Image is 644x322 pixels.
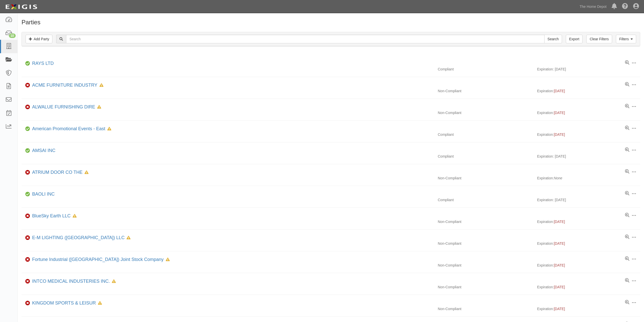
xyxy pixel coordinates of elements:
i: Help Center - Complianz [622,4,628,10]
input: Search [544,35,562,43]
i: Non-Compliant [25,214,30,218]
div: ALWALUE FURNISHING DIRE [30,104,101,110]
div: Compliant [434,197,537,202]
a: ATRIUM DOOR CO THE [32,170,82,175]
div: Compliant [434,154,537,159]
a: View results summary [625,60,629,65]
a: View results summary [625,213,629,218]
div: KINGDOM SPORTS & LEISUR [30,300,102,307]
div: ATRIUM DOOR CO THE [30,169,89,176]
span: [DATE] [554,220,565,224]
a: ACME FURNITURE INDUSTRY [32,83,97,88]
div: 10 [9,33,16,38]
div: Non-Compliant [434,241,537,246]
a: The Home Depot [577,2,609,12]
a: View results summary [625,147,629,153]
a: KINGDOM SPORTS & LEISUR [32,300,96,306]
div: Expiration: [DATE] [537,154,640,159]
a: View results summary [625,300,629,305]
a: Fortune Industrial ([GEOGRAPHIC_DATA]) Joint Stock Company [32,257,164,262]
i: In Default since 06/21/2024 [166,258,170,261]
a: View results summary [625,191,629,196]
div: Fortune Industrial (Vietnam) Joint Stock Company [30,256,170,263]
a: View results summary [625,256,629,261]
i: In Default since 06/10/2024 [98,301,102,305]
i: In Default since 07/05/2025 [73,214,77,218]
div: Expiration: [DATE] [537,197,640,202]
i: In Default since 08/05/2024 [97,105,101,109]
a: Export [566,35,583,43]
i: Compliant [25,127,30,131]
span: [DATE] [554,111,565,115]
span: [DATE] [554,89,565,93]
span: [DATE] [554,132,565,137]
a: American Promotional Events - East [32,126,105,131]
div: Non-Compliant [434,219,537,224]
div: INTCO MEDICAL INDUSTERIES INC. [30,278,116,285]
span: [DATE] [554,263,565,267]
a: ALWALUE FURNISHING DIRE [32,104,95,109]
div: Expiration: [537,88,640,93]
div: RAYS LTD [30,60,54,67]
a: Clear Filters [586,35,612,43]
span: [DATE] [554,285,565,289]
i: Non-Compliant [25,258,30,261]
a: AMSAI INC [32,148,55,153]
span: [DATE] [554,241,565,245]
i: None [554,176,562,180]
i: Compliant [25,193,30,196]
a: Add Party [26,35,52,43]
div: Compliant [434,67,537,72]
div: Non-Compliant [434,176,537,181]
i: Non-Compliant [25,236,30,240]
img: logo-5460c22ac91f19d4615b14bd174203de0afe785f0fc80cf4dbbc73dc1793850b.png [4,2,39,11]
div: American Promotional Events - East [30,126,111,132]
i: Non-Compliant [25,301,30,305]
a: INTCO MEDICAL INDUSTERIES INC. [32,279,110,284]
div: BlueSky Earth LLC [30,213,77,219]
div: Non-Compliant [434,110,537,115]
i: In Default since 11/22/2024 [107,127,111,131]
i: Non-Compliant [25,280,30,283]
a: View results summary [625,235,629,240]
i: Compliant [25,149,30,153]
div: Expiration: [537,241,640,246]
div: Compliant [434,132,537,137]
div: Expiration: [537,306,640,311]
a: View results summary [625,104,629,109]
div: Expiration: [DATE] [537,67,640,72]
i: In Default since 10/17/2024 [127,236,131,240]
span: [DATE] [554,307,565,311]
div: Non-Compliant [434,306,537,311]
a: BAOLI INC [32,192,55,197]
div: Non-Compliant [434,88,537,93]
a: Filters [616,35,636,43]
div: Non-Compliant [434,285,537,290]
div: Expiration: [537,263,640,268]
i: In Default since 10/20/2024 [112,280,116,283]
a: View results summary [625,278,629,283]
a: View results summary [625,169,629,174]
i: In Default since 09/01/2023 [85,171,89,174]
div: Expiration: [537,110,640,115]
div: AMSAI INC [30,147,55,154]
i: Non-Compliant [25,84,30,87]
div: Expiration: [537,132,640,137]
h1: Parties [22,19,640,26]
a: View results summary [625,82,629,87]
div: Expiration: [537,176,640,181]
input: Search [66,35,544,43]
div: Expiration: [537,219,640,224]
div: Expiration: [537,285,640,290]
a: RAYS LTD [32,61,54,66]
i: Non-Compliant [25,171,30,174]
i: Compliant [25,62,30,65]
div: Non-Compliant [434,263,537,268]
div: ACME FURNITURE INDUSTRY [30,82,103,89]
i: Non-Compliant [25,105,30,109]
i: In Default since 08/05/2025 [99,84,103,87]
a: View results summary [625,126,629,131]
a: BlueSky Earth LLC [32,213,71,218]
a: E-M LIGHTING ([GEOGRAPHIC_DATA]) LLC [32,235,124,240]
div: E-M LIGHTING (USA) LLC [30,235,131,241]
